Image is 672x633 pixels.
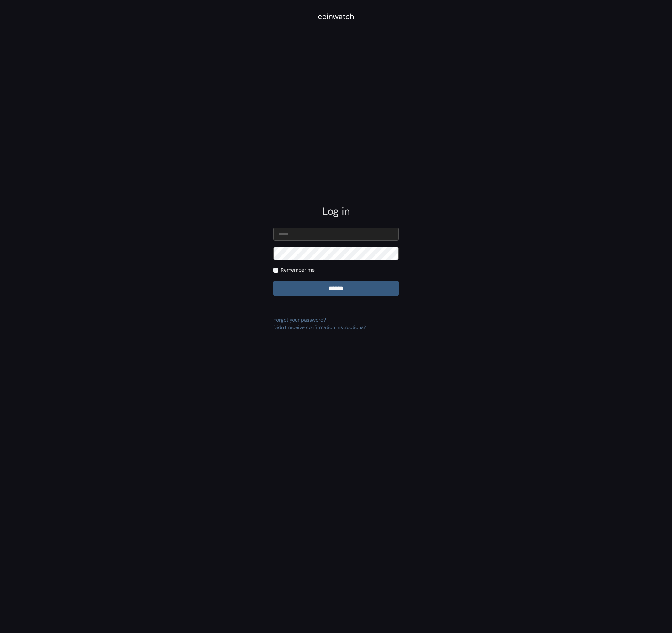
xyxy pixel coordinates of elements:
[273,316,326,323] a: Forgot your password?
[273,324,366,331] a: Didn't receive confirmation instructions?
[318,11,354,22] div: coinwatch
[318,14,354,21] a: coinwatch
[273,205,399,217] h2: Log in
[281,266,315,274] label: Remember me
